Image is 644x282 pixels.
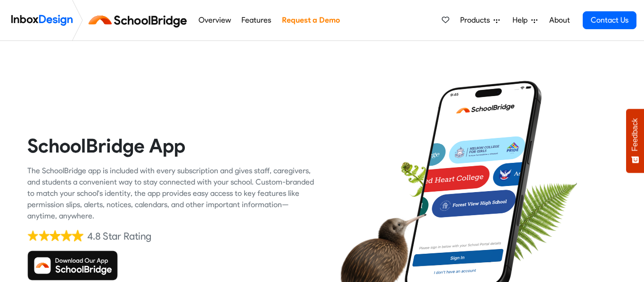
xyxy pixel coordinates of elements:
[239,11,274,30] a: Features
[546,11,572,30] a: About
[512,15,531,26] span: Help
[626,109,644,173] button: Feedback - Show survey
[27,134,315,158] heading: SchoolBridge App
[27,250,118,281] img: Download SchoolBridge App
[460,15,494,26] span: Products
[87,9,193,32] img: schoolbridge logo
[27,165,315,222] div: The SchoolBridge app is included with every subscription and gives staff, caregivers, and student...
[196,11,233,30] a: Overview
[87,229,151,243] div: 4.8 Star Rating
[583,11,636,29] a: Contact Us
[456,11,504,30] a: Products
[631,118,639,151] span: Feedback
[279,11,342,30] a: Request a Demo
[509,11,541,30] a: Help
